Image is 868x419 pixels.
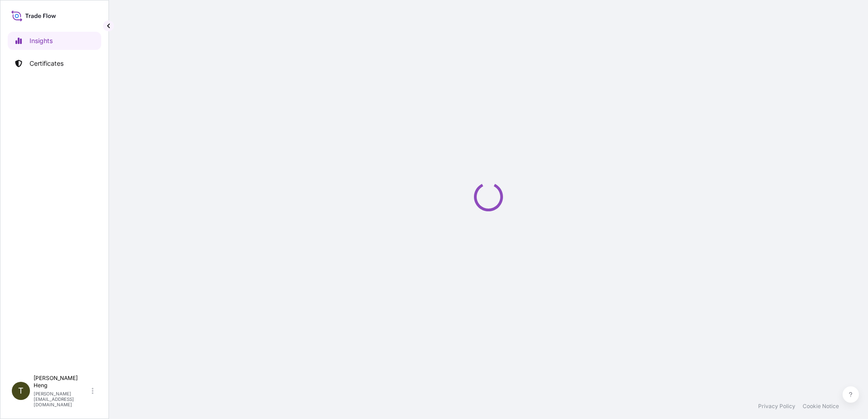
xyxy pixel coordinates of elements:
[18,386,24,395] span: T
[34,375,90,389] p: [PERSON_NAME] Heng
[30,36,53,45] p: Insights
[34,391,90,407] p: [PERSON_NAME][EMAIL_ADDRESS][DOMAIN_NAME]
[30,59,64,68] p: Certificates
[8,54,101,73] a: Certificates
[758,403,795,410] a: Privacy Policy
[803,403,839,410] a: Cookie Notice
[8,32,101,50] a: Insights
